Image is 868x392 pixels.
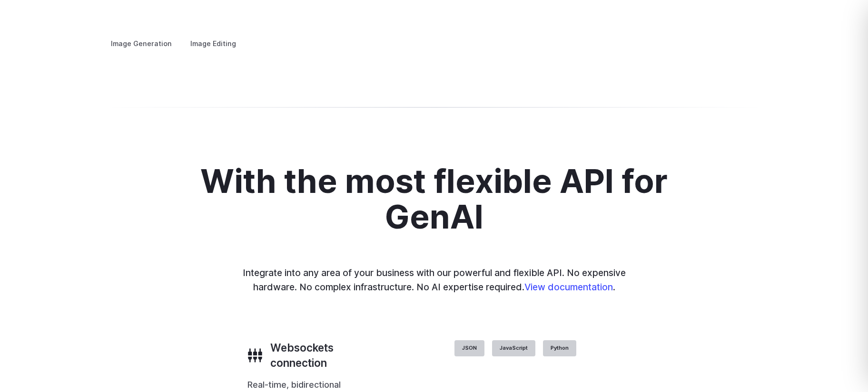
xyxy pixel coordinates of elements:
label: JSON [454,340,484,356]
a: View documentation [524,281,613,293]
label: Image Generation [103,35,180,52]
label: Image Editing [182,35,244,52]
h2: With the most flexible API for GenAI [169,164,699,235]
p: Integrate into any area of your business with our powerful and flexible API. No expensive hardwar... [236,266,632,295]
label: Python [543,340,576,356]
label: JavaScript [492,340,535,356]
h3: Websockets connection [270,340,387,371]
